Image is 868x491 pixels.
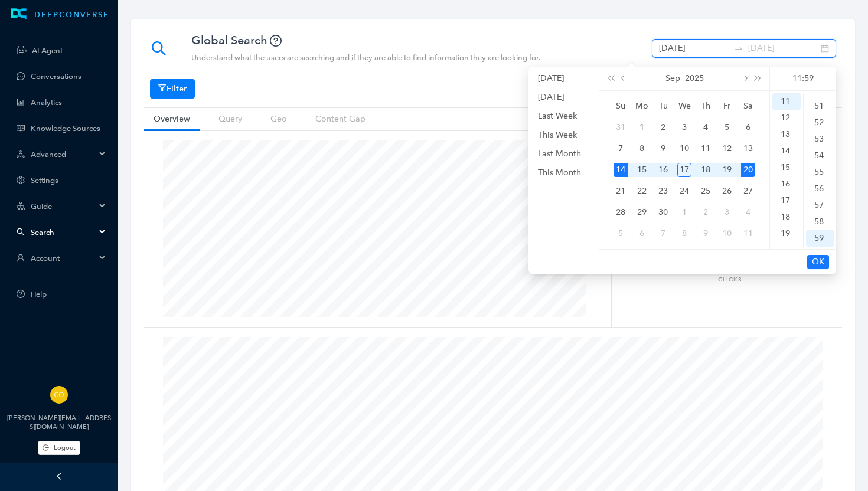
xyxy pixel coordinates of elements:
div: 16 [656,163,670,177]
div: 10 [720,227,734,241]
div: 23 [656,184,670,198]
div: 21 [614,184,628,198]
div: 9 [699,227,713,241]
div: 3 [677,120,691,135]
td: 2025-09-02 [652,117,674,138]
td: 2025-10-08 [674,223,695,244]
div: 27 [741,184,755,198]
td: 2025-09-25 [695,181,716,202]
button: year panel [685,67,704,90]
li: This Week [533,128,594,142]
a: Geo [261,108,296,130]
div: 30 [656,205,670,220]
td: 2025-09-12 [716,138,738,159]
div: 11 [772,93,801,110]
div: 13 [741,142,755,156]
td: 2025-10-07 [652,223,674,244]
a: AI Agent [32,46,106,55]
th: Th [695,96,716,117]
div: 20 [741,163,755,177]
div: 57 [806,197,834,214]
td: 2025-10-10 [716,223,738,244]
a: Conversations [31,72,106,81]
a: Knowledge Sources [31,124,106,133]
div: 58 [806,214,834,230]
td: 2025-09-26 [716,181,738,202]
div: 11 [699,142,713,156]
td: 2025-09-03 [674,117,695,138]
td: 2025-09-23 [652,181,674,202]
span: search [17,228,25,236]
li: Last Week [533,109,594,123]
div: 25 [699,184,713,198]
span: logout [43,444,49,451]
a: Query [209,108,252,130]
div: 28 [614,205,628,220]
div: 15 [635,163,649,177]
div: 55 [806,164,834,181]
td: 2025-09-30 [652,202,674,223]
div: 54 [806,148,834,164]
td: 2025-09-11 [695,138,716,159]
td: 2025-08-31 [610,117,631,138]
button: super-next-year [752,67,765,90]
span: Guide [31,202,96,211]
td: 2025-09-29 [631,202,652,223]
span: Advanced [31,150,96,159]
div: 4 [699,120,713,135]
li: [DATE] [533,90,594,104]
th: Fr [716,96,738,117]
td: 2025-09-15 [631,159,652,181]
td: 2025-09-20 [738,159,759,181]
div: 56 [806,181,834,197]
div: 29 [635,205,649,220]
td: 2025-09-01 [631,117,652,138]
a: Settings [31,176,106,185]
div: 7 [656,227,670,241]
td: 2025-09-05 [716,117,738,138]
td: 2025-10-11 [738,223,759,244]
button: Logout [38,441,80,455]
input: Start date [659,42,729,55]
div: 11:59 [775,67,831,90]
div: Clicks [691,275,768,284]
td: 2025-09-17 [674,159,695,181]
span: Logout [54,443,76,453]
div: 3 [720,205,734,220]
td: 2025-10-06 [631,223,652,244]
div: 20 [772,242,801,258]
td: 2025-09-28 [610,202,631,223]
button: Filter [150,79,195,98]
div: 5 [720,120,734,135]
div: 13 [772,126,801,143]
td: 2025-09-06 [738,117,759,138]
a: Content Gap [306,108,375,130]
div: 9 [656,142,670,156]
div: 18 [699,163,713,177]
td: 2025-09-16 [652,159,674,181]
div: 8 [635,142,649,156]
div: 4 [741,205,755,220]
button: OK [807,255,829,269]
span: Search [31,228,96,237]
li: [DATE] [533,71,594,86]
span: question-circle [270,35,282,47]
img: 9bd6fc8dc59eafe68b94aecc33e6c356 [50,386,68,404]
span: deployment-unit [17,150,25,158]
button: super-prev-year [604,67,617,90]
input: End date [748,42,818,55]
td: 2025-09-14 [610,159,631,181]
td: 2025-10-05 [610,223,631,244]
div: 5 [614,227,628,241]
td: 2025-10-09 [695,223,716,244]
span: Account [31,254,96,263]
div: 19 [720,163,734,177]
td: 2025-09-13 [738,138,759,159]
div: 14 [614,163,628,177]
span: to [734,44,743,53]
a: Overview [144,108,200,130]
div: 7 [614,142,628,156]
span: Help [31,290,106,299]
div: 15 [772,159,801,176]
td: 2025-10-01 [674,202,695,223]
